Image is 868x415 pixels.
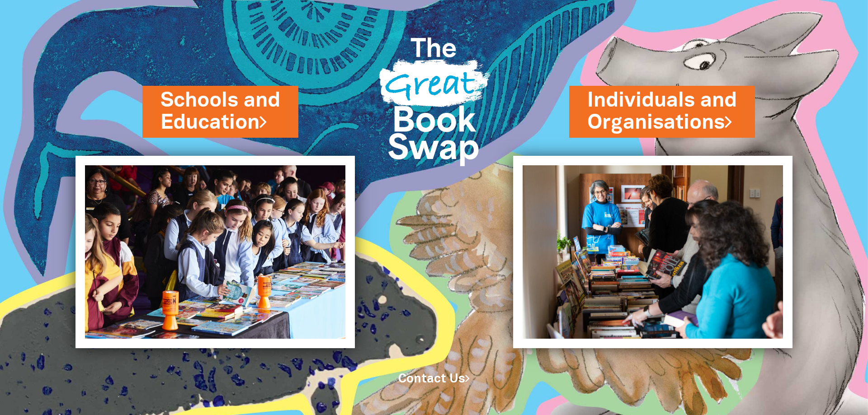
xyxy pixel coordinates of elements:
img: Schools and Education [75,156,355,348]
a: Individuals andOrganisations [587,86,737,137]
a: Schools andEducation [160,86,280,137]
img: Great Bookswap logo [368,11,500,185]
a: Contact Us [398,373,470,385]
img: Individuals and Organisations [513,156,793,348]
